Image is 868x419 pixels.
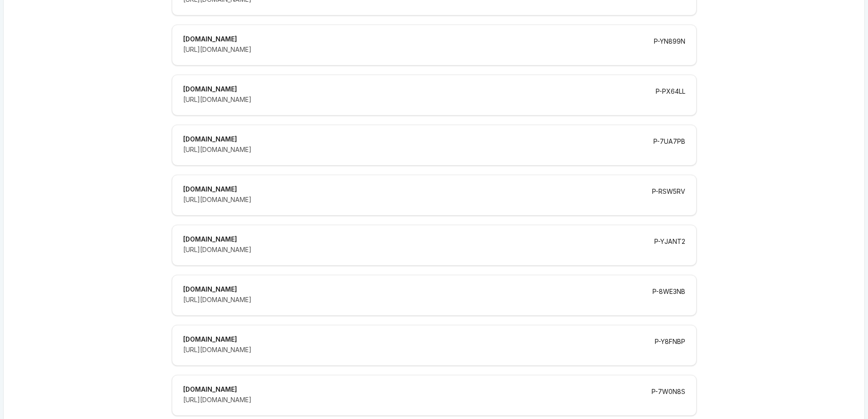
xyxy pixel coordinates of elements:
div: [URL][DOMAIN_NAME] [183,245,632,254]
div: P-7UA7PB [642,136,696,154]
div: [DOMAIN_NAME] [183,86,634,92]
div: [DOMAIN_NAME] [183,236,632,242]
a: [DOMAIN_NAME][URL][DOMAIN_NAME]P-YN899N [172,25,697,66]
div: [URL][DOMAIN_NAME] [183,95,634,104]
div: [URL][DOMAIN_NAME] [183,395,630,404]
div: [URL][DOMAIN_NAME] [183,345,633,354]
div: [DOMAIN_NAME] [183,286,631,293]
div: P-YN899N [643,36,696,54]
div: P-YJANT2 [643,236,696,254]
div: [URL][DOMAIN_NAME] [183,145,632,154]
div: [URL][DOMAIN_NAME] [183,295,631,304]
div: [DOMAIN_NAME] [183,36,632,42]
a: [DOMAIN_NAME][URL][DOMAIN_NAME]P-Y8FNBP [172,325,697,366]
div: P-RSW5RV [641,186,696,204]
div: P-PX64LL [645,86,696,104]
div: [URL][DOMAIN_NAME] [183,195,630,204]
div: [DOMAIN_NAME] [183,136,632,142]
div: P-8WE3NB [642,286,696,304]
div: P-7W0N8S [641,386,696,404]
a: [DOMAIN_NAME][URL][DOMAIN_NAME]P-RSW5RV [172,175,697,216]
a: [DOMAIN_NAME][URL][DOMAIN_NAME]P-8WE3NB [172,275,697,316]
div: [URL][DOMAIN_NAME] [183,45,632,54]
div: [DOMAIN_NAME] [183,336,633,343]
a: [DOMAIN_NAME][URL][DOMAIN_NAME]P-7W0N8S [172,375,697,416]
a: [DOMAIN_NAME][URL][DOMAIN_NAME]P-7UA7PB [172,125,697,166]
a: [DOMAIN_NAME][URL][DOMAIN_NAME]P-YJANT2 [172,225,697,266]
a: [DOMAIN_NAME][URL][DOMAIN_NAME]P-PX64LL [172,75,697,116]
div: P-Y8FNBP [644,336,696,354]
div: [DOMAIN_NAME] [183,186,630,192]
div: [DOMAIN_NAME] [183,386,630,393]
